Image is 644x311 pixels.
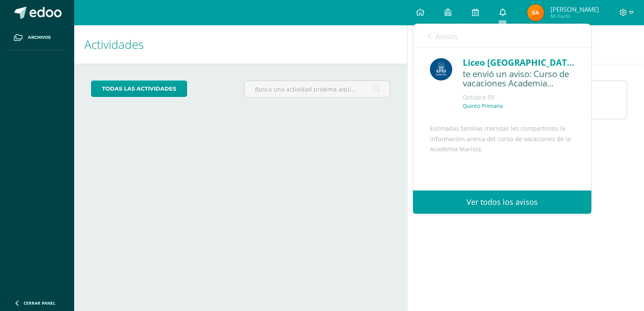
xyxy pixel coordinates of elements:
div: Estimadas familias maristas les compartimos la información acerca del curso de vacaciones de la A... [430,123,574,243]
div: Liceo [GEOGRAPHIC_DATA] [463,56,574,69]
a: Archivos [7,25,67,50]
span: Mi Perfil [550,13,599,20]
a: Ver todos los avisos [413,190,591,214]
p: Quinto Primaria [463,102,503,110]
a: todas las Actividades [91,80,187,97]
span: Archivos [28,34,51,41]
h1: Actividades [84,25,397,64]
input: Busca una actividad próxima aquí... [244,81,390,97]
img: 66d79a25d576ce87940dff95dcce942a.png [527,4,544,21]
span: Cerrar panel [24,300,56,306]
span: [PERSON_NAME] [550,5,599,13]
div: Octubre 09 [463,93,574,102]
img: b41cd0bd7c5dca2e84b8bd7996f0ae72.png [430,58,452,80]
span: Avisos [435,31,458,41]
div: te envió un aviso: Curso de vacaciones Academia Marista [463,69,574,89]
